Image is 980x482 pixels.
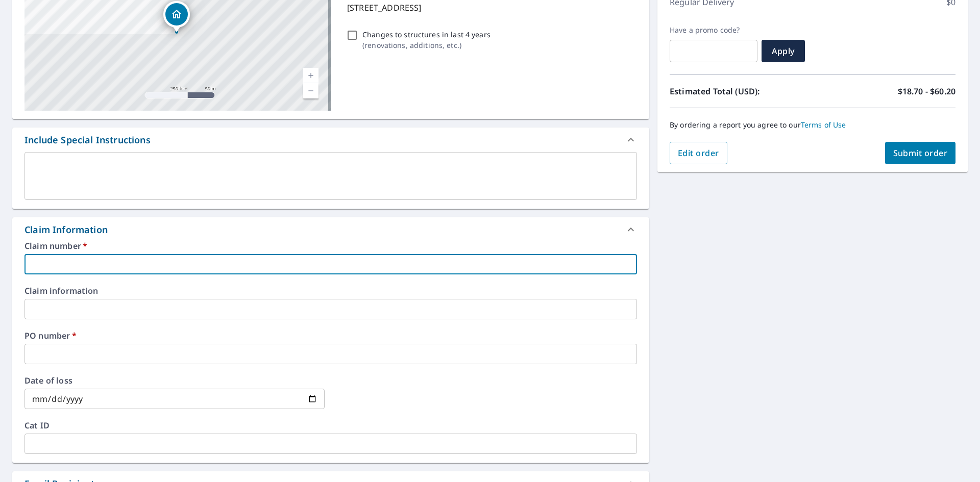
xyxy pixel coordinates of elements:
[347,2,633,14] p: [STREET_ADDRESS]
[885,142,956,164] button: Submit order
[362,40,491,50] p: ( renovations, additions, etc. )
[303,83,318,98] a: Current Level 17, Zoom Out
[303,68,318,83] a: Current Level 17, Zoom In
[770,45,797,57] span: Apply
[12,217,649,242] div: Claim Information
[678,147,719,159] span: Edit order
[12,128,649,152] div: Include Special Instructions
[670,142,727,164] button: Edit order
[163,1,190,33] div: Dropped pin, building 1, Residential property, 700 Section Line Rd Belleville, IL 62221
[893,147,948,159] span: Submit order
[670,85,813,97] p: Estimated Total (USD):
[670,26,757,35] label: Have a promo code?
[362,29,491,40] p: Changes to structures in last 4 years
[24,133,151,147] div: Include Special Instructions
[762,40,805,62] button: Apply
[24,421,637,429] label: Cat ID
[24,376,325,385] label: Date of loss
[24,242,637,250] label: Claim number
[801,120,846,130] a: Terms of Use
[24,287,637,295] label: Claim information
[24,332,637,340] label: PO number
[24,223,108,237] div: Claim Information
[670,120,955,130] p: By ordering a report you agree to our
[898,85,955,97] p: $18.70 - $60.20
